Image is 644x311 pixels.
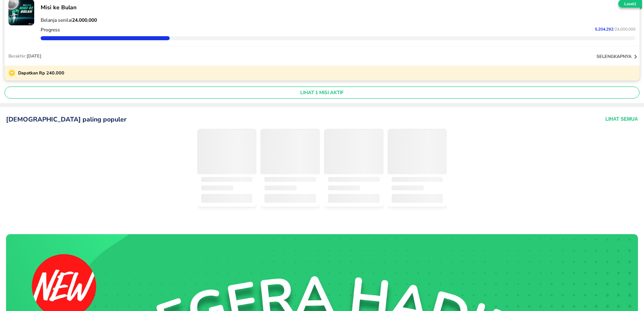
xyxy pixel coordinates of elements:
[8,53,41,59] p: Berakhir:
[27,53,41,59] span: [DATE]
[201,194,253,203] span: ‌
[328,194,380,203] span: ‌
[264,185,297,190] span: ‌
[201,185,233,190] span: ‌
[392,185,424,190] span: ‌
[388,130,447,174] span: ‌
[264,177,316,182] span: ‌
[8,89,636,96] span: LIHAT 1 MISI AKTIF
[392,177,443,182] span: ‌
[41,17,97,23] span: Belanja senilai
[613,27,636,32] span: / 24.000.000
[197,130,257,174] span: ‌
[392,194,443,203] span: ‌
[264,194,316,203] span: ‌
[6,115,126,124] p: [DEMOGRAPHIC_DATA] paling populer
[41,27,60,33] p: Progress
[328,177,380,182] span: ‌
[4,87,640,99] button: LIHAT 1 MISI AKTIF
[328,185,360,190] span: ‌
[15,70,64,76] p: Dapatkan Rp 240.000
[201,177,253,182] span: ‌
[617,1,644,7] p: Level 1
[72,17,97,23] strong: 24.000.000
[260,130,320,174] span: ‌
[605,115,638,124] button: Lihat Semua
[41,4,636,11] p: Misi ke Bulan
[597,53,640,61] button: selengkapnya
[597,54,632,60] p: selengkapnya
[595,27,613,32] span: 5.204.292
[324,130,384,174] span: ‌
